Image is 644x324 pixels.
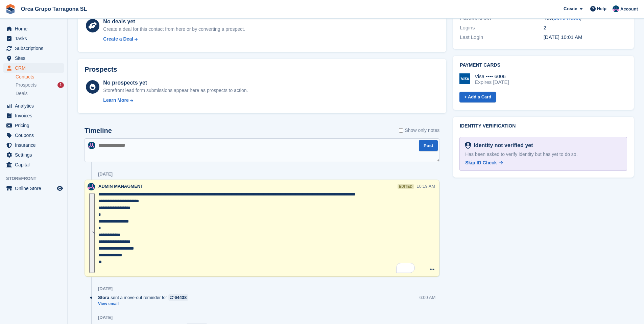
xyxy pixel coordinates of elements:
a: + Add a Card [459,92,496,103]
span: ADMIN MANAGMENT [98,184,143,189]
a: Learn More [103,97,248,104]
a: Deals [16,90,64,97]
h2: Identity verification [460,123,627,129]
a: menu [3,101,64,111]
a: Skip ID Check [465,159,503,166]
span: Sites [15,53,55,63]
span: Capital [15,160,55,169]
a: menu [3,131,64,140]
div: [DATE] [98,315,113,320]
span: Online Store [15,184,55,193]
span: Analytics [15,101,55,111]
div: Last Login [460,33,543,41]
a: menu [3,44,64,53]
div: [DATE] [98,286,113,292]
a: menu [3,111,64,120]
img: ADMIN MANAGMENT [613,5,619,12]
span: Deals [16,90,28,97]
div: No deals yet [103,18,245,26]
span: Stora [98,294,109,301]
span: CRM [15,63,55,73]
img: ADMIN MANAGMENT [88,142,95,149]
span: Subscriptions [15,44,55,53]
input: Show only notes [399,127,403,134]
a: Preview store [56,184,64,192]
a: menu [3,34,64,43]
h2: Payment cards [460,63,627,68]
div: Has been asked to verify identity but has yet to do so. [465,151,621,158]
div: Identity not verified yet [471,141,533,149]
div: edited [398,184,414,189]
div: Visa •••• 6006 [475,73,509,79]
span: Pricing [15,121,55,130]
div: Logins [460,24,543,32]
div: Create a Deal [103,36,133,43]
a: menu [3,63,64,73]
div: sent a move-out reminder for [98,294,192,301]
div: Expires [DATE] [475,79,509,85]
span: Invoices [15,111,55,120]
time: 2024-12-19 09:01:59 UTC [544,34,582,40]
div: Storefront lead form submissions appear here as prospects to action. [103,87,248,94]
img: Identity Verification Ready [465,142,471,149]
a: Prospects 1 [16,82,64,89]
span: Help [597,5,606,12]
div: [DATE] [98,171,113,177]
span: Skip ID Check [465,160,497,165]
span: Home [15,24,55,33]
span: Storefront [6,175,67,182]
a: menu [3,150,64,160]
img: ADMIN MANAGMENT [88,183,95,190]
a: Orca Grupo Tarragona SL [18,3,90,15]
h2: Prospects [85,66,117,73]
div: 10:19 AM [416,183,435,189]
a: menu [3,53,64,63]
span: Create [564,5,577,12]
div: Create a deal for this contact from here or by converting a prospect. [103,26,245,33]
label: Show only notes [399,127,439,134]
img: stora-icon-8386f47178a22dfd0bd8f6a31ec36ba5ce8667c1dd55bd0f319d3a0aa187defe.svg [5,4,16,14]
textarea: To enrich screen reader interactions, please activate Accessibility in Grammarly extension settings [98,191,416,272]
button: Post [419,140,438,151]
a: View email [98,301,192,307]
span: Insurance [15,140,55,150]
a: 64438 [168,294,188,301]
div: Learn More [103,97,128,104]
span: Coupons [15,131,55,140]
h2: Timeline [85,127,112,135]
span: Account [620,6,638,13]
a: Create a Deal [103,36,245,43]
img: Visa Logo [459,73,470,84]
div: 1 [57,82,64,88]
a: menu [3,121,64,130]
div: 2 [544,24,627,32]
a: menu [3,184,64,193]
div: No prospects yet [103,79,248,87]
span: Settings [15,150,55,160]
span: Tasks [15,34,55,43]
span: Prospects [16,82,37,88]
a: Contacts [16,74,64,80]
a: menu [3,140,64,150]
a: menu [3,24,64,33]
div: 6:00 AM [420,294,436,301]
a: menu [3,160,64,169]
div: 64438 [174,294,187,301]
